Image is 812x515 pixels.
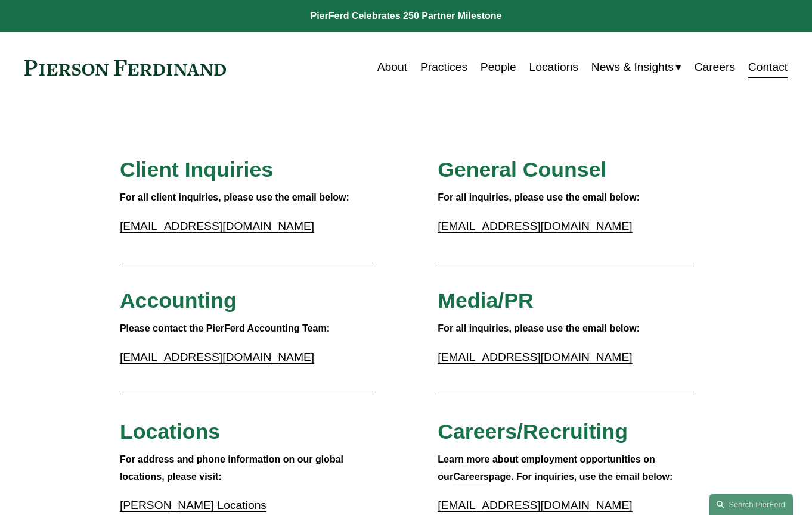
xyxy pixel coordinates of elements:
[438,351,632,363] a: [EMAIL_ADDRESS][DOMAIN_NAME]
[377,56,407,79] a: About
[489,472,673,482] strong: page. For inquiries, use the email below:
[120,220,314,232] a: [EMAIL_ADDRESS][DOMAIN_NAME]
[438,454,658,482] strong: Learn more about employment opportunities on our
[453,472,489,482] a: Careers
[120,192,349,202] strong: For all client inquiries, please use the email below:
[438,420,628,444] span: Careers/Recruiting
[709,494,793,515] a: Search this site
[120,323,330,333] strong: Please contact the PierFerd Accounting Team:
[748,56,788,79] a: Contact
[420,56,467,79] a: Practices
[120,420,220,444] span: Locations
[695,56,735,79] a: Careers
[529,56,578,79] a: Locations
[438,323,640,333] strong: For all inquiries, please use the email below:
[438,499,632,511] a: [EMAIL_ADDRESS][DOMAIN_NAME]
[591,56,681,79] a: folder dropdown
[120,499,266,511] a: [PERSON_NAME] Locations
[438,289,533,313] span: Media/PR
[438,192,640,202] strong: For all inquiries, please use the email below:
[438,220,632,232] a: [EMAIL_ADDRESS][DOMAIN_NAME]
[120,351,314,363] a: [EMAIL_ADDRESS][DOMAIN_NAME]
[591,57,674,78] span: News & Insights
[438,158,606,182] span: General Counsel
[481,56,516,79] a: People
[120,454,346,482] strong: For address and phone information on our global locations, please visit:
[120,289,237,313] span: Accounting
[120,158,273,182] span: Client Inquiries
